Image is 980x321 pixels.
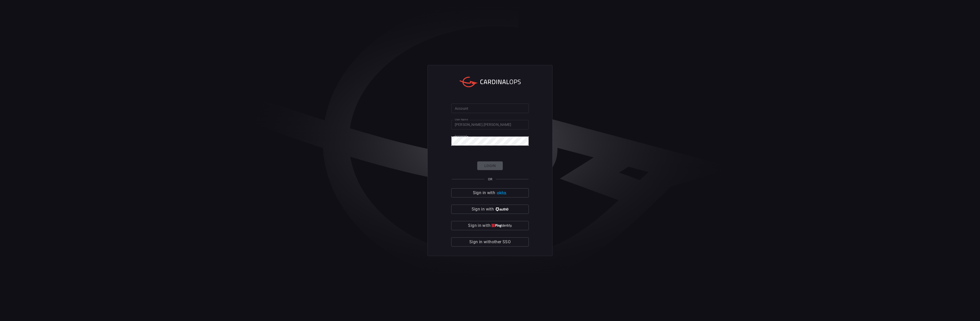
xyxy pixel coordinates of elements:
button: Sign in withother SSO [451,237,529,247]
button: Sign in with [451,205,529,214]
img: quu4iresuhQAAAABJRU5ErkJggg== [492,224,512,228]
button: Sign in with [451,188,529,197]
button: Sign in with [451,221,529,230]
input: Type your user name [451,120,529,129]
input: Type your account [451,104,529,113]
label: User Name [455,118,468,121]
label: Password [455,134,467,138]
span: Sign in with [472,206,494,213]
span: Sign in with other SSO [469,238,511,246]
span: Sign in with [468,222,490,229]
span: Sign in with [473,189,495,196]
img: Ad5vKXme8s1CQAAAABJRU5ErkJggg== [496,191,507,195]
img: vP8Hhh4KuCH8AavWKdZY7RZgAAAAASUVORK5CYII= [495,207,508,211]
span: OR [488,177,492,181]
